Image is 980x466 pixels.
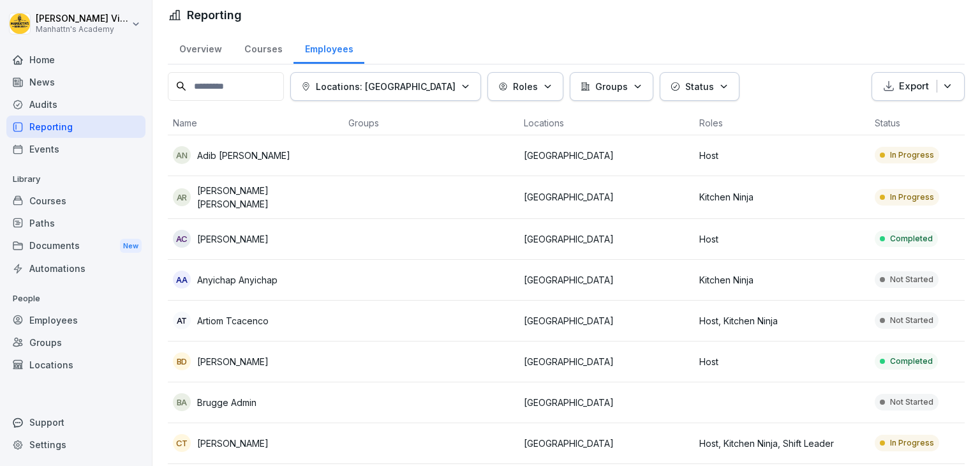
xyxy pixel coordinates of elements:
p: Manhattn's Academy [36,25,129,34]
p: Adib [PERSON_NAME] [197,149,290,162]
a: Courses [6,190,145,212]
p: [GEOGRAPHIC_DATA] [524,437,689,450]
div: AT [173,312,191,329]
p: [GEOGRAPHIC_DATA] [524,149,689,162]
th: Groups [343,111,519,135]
a: Overview [168,31,233,64]
div: AA [173,271,191,289]
p: Status [685,80,714,93]
p: Kitchen Ninja [699,190,865,204]
a: Automations [6,257,145,280]
a: Reporting [6,116,145,138]
p: Brugge Admin [197,396,256,409]
a: Employees [293,31,364,64]
p: In Progress [890,192,934,203]
p: Library [6,169,145,190]
p: Artiom Tcacenco [197,314,269,327]
p: [PERSON_NAME] Vierse [36,13,129,24]
a: Courses [233,31,293,64]
div: BD [173,352,191,370]
div: BA [173,393,191,411]
p: [GEOGRAPHIC_DATA] [524,314,689,327]
p: [PERSON_NAME] [197,232,269,246]
p: [GEOGRAPHIC_DATA] [524,190,689,204]
p: Not Started [890,315,933,326]
button: Roles [487,72,563,101]
p: [PERSON_NAME] [197,437,269,450]
p: Locations: [GEOGRAPHIC_DATA] [316,80,456,93]
p: Host, Kitchen Ninja [699,314,865,327]
p: Groups [595,80,628,93]
div: CT [173,434,191,452]
div: Documents [6,234,145,258]
p: [PERSON_NAME] [197,355,269,368]
div: Support [6,411,145,433]
a: Settings [6,433,145,456]
p: [PERSON_NAME] [PERSON_NAME] [197,184,338,211]
div: Ar [173,188,191,206]
h1: Reporting [187,6,242,24]
p: Host, Kitchen Ninja, Shift Leader [699,437,865,450]
p: Host [699,149,865,162]
p: [GEOGRAPHIC_DATA] [524,355,689,368]
p: [GEOGRAPHIC_DATA] [524,273,689,287]
button: Locations: [GEOGRAPHIC_DATA] [290,72,481,101]
p: People [6,289,145,309]
p: In Progress [890,149,934,161]
p: Completed [890,233,933,244]
p: [GEOGRAPHIC_DATA] [524,396,689,409]
th: Name [168,111,343,135]
button: Status [660,72,739,101]
a: Groups [6,331,145,354]
p: In Progress [890,437,934,449]
a: Locations [6,354,145,376]
div: AN [173,146,191,164]
div: New [120,239,142,253]
a: News [6,71,145,93]
p: Export [899,79,929,94]
th: Locations [519,111,694,135]
p: Completed [890,356,933,367]
p: [GEOGRAPHIC_DATA] [524,232,689,246]
a: Paths [6,212,145,234]
a: Home [6,49,145,71]
p: Roles [513,80,538,93]
p: Anyichap Anyichap [197,273,278,287]
p: Not Started [890,396,933,408]
a: Audits [6,93,145,116]
a: Events [6,138,145,160]
p: Host [699,232,865,246]
div: AC [173,230,191,248]
a: DocumentsNew [6,234,145,258]
th: Roles [694,111,870,135]
button: Export [872,72,965,101]
a: Employees [6,309,145,331]
p: Kitchen Ninja [699,273,865,287]
p: Host [699,355,865,368]
p: Not Started [890,274,933,285]
button: Groups [570,72,653,101]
